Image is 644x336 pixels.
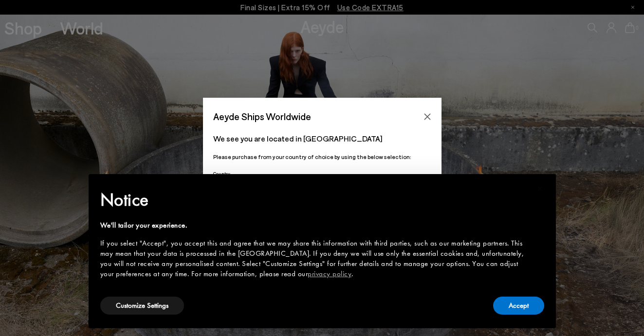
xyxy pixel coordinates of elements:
span: Aeyde Ships Worldwide [213,108,311,125]
div: We'll tailor your experience. [100,220,529,230]
button: Close this notice [529,177,552,200]
p: Please purchase from your country of choice by using the below selection: [213,152,431,161]
button: Accept [493,297,544,315]
p: We see you are located in [GEOGRAPHIC_DATA] [213,133,431,144]
button: Close [420,109,435,124]
button: Customize Settings [100,297,184,315]
a: privacy policy [308,269,351,279]
div: If you select "Accept", you accept this and agree that we may share this information with third p... [100,238,529,279]
h2: Notice [100,187,529,212]
span: × [537,181,543,196]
